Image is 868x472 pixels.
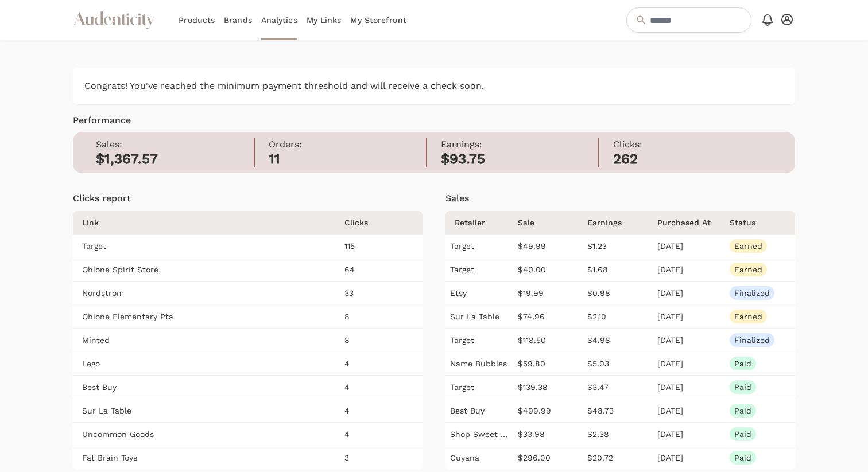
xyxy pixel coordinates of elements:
[335,258,423,282] td: 64
[441,138,598,151] p: Earnings:
[585,399,655,423] td: $48.73
[445,282,516,305] td: Etsy
[516,376,586,399] td: $139.38
[335,446,423,470] td: 3
[730,357,756,370] span: Paid
[730,333,774,347] span: Finalized
[96,151,253,167] h2: $1,367.57
[585,211,655,235] th: Earnings
[335,211,423,235] th: Clicks
[655,282,725,305] td: [DATE]
[269,151,426,167] h2: 11
[335,423,423,446] td: 4
[655,211,725,235] th: Purchased At
[613,138,772,151] p: Clicks:
[73,399,335,423] td: Sur La Table
[516,399,586,423] td: $499.99
[73,423,335,446] td: Uncommon Goods
[445,446,516,470] td: Cuyana
[730,380,756,394] span: Paid
[516,352,586,376] td: $59.80
[335,329,423,352] td: 8
[655,399,725,423] td: [DATE]
[655,258,725,282] td: [DATE]
[655,352,725,376] td: [DATE]
[585,235,655,258] td: $1.23
[516,258,586,282] td: $40.00
[585,352,655,376] td: $5.03
[445,399,516,423] td: Best Buy
[445,305,516,329] td: Sur La Table
[655,305,725,329] td: [DATE]
[655,423,725,446] td: [DATE]
[516,282,586,305] td: $19.99
[725,211,795,235] th: Status
[73,258,335,282] td: Ohlone Spirit Store
[730,427,756,441] span: Paid
[441,151,598,167] h2: $93.75
[730,263,767,276] span: Earned
[655,446,725,470] td: [DATE]
[613,151,772,167] h2: 262
[445,258,516,282] td: Target
[335,235,423,258] td: 115
[335,305,423,329] td: 8
[73,376,335,399] td: Best Buy
[516,329,586,352] td: $118.50
[730,239,767,253] span: Earned
[445,352,516,376] td: Name Bubbles
[655,329,725,352] td: [DATE]
[730,286,774,300] span: Finalized
[335,376,423,399] td: 4
[445,235,516,258] td: Target
[73,192,423,205] h4: Clicks report
[445,192,795,205] h4: Sales
[269,138,426,151] p: Orders:
[516,211,586,235] th: Sale
[335,399,423,423] td: 4
[445,376,516,399] td: Target
[516,446,586,470] td: $296.00
[73,446,335,470] td: Fat Brain Toys
[73,282,335,305] td: Nordstrom
[730,451,756,465] span: Paid
[585,305,655,329] td: $2.10
[73,211,335,235] th: Link
[445,211,516,235] th: Retailer
[585,282,655,305] td: $0.98
[516,305,586,329] td: $74.96
[585,258,655,282] td: $1.68
[585,423,655,446] td: $2.38
[73,305,335,329] td: Ohlone Elementary Pta
[335,282,423,305] td: 33
[84,79,484,93] p: Congrats! You've reached the minimum payment threshold and will receive a check soon.
[73,115,131,126] span: translation missing: en.schools.analytics.show.performance
[730,310,767,323] span: Earned
[730,404,756,418] span: Paid
[73,329,335,352] td: Minted
[96,138,253,151] p: Sales:
[445,423,516,446] td: Shop Sweet Lulu
[73,235,335,258] td: Target
[516,423,586,446] td: $33.98
[335,352,423,376] td: 4
[516,235,586,258] td: $49.99
[585,446,655,470] td: $20.72
[585,376,655,399] td: $3.47
[585,329,655,352] td: $4.98
[655,376,725,399] td: [DATE]
[655,235,725,258] td: [DATE]
[73,352,335,376] td: Lego
[445,329,516,352] td: Target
